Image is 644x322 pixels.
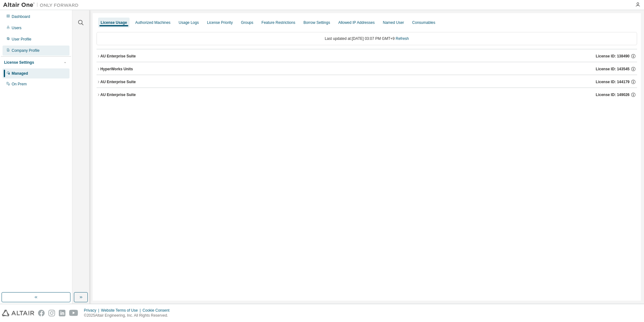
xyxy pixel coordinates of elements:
div: Dashboard [12,14,30,19]
button: AU Enterprise SuiteLicense ID: 149026 [97,88,637,102]
div: AU Enterprise Suite [100,79,136,84]
div: Consumables [412,20,435,25]
img: youtube.svg [69,310,78,316]
span: License ID: 144179 [596,79,630,84]
div: Managed [12,71,28,76]
div: Allowed IP Addresses [338,20,375,25]
button: AU Enterprise SuiteLicense ID: 138490 [97,49,637,63]
div: Borrow Settings [303,20,330,25]
div: Usage Logs [179,20,199,25]
div: HyperWorks Units [100,67,133,72]
p: © 2025 Altair Engineering, Inc. All Rights Reserved. [84,313,173,318]
img: facebook.svg [38,310,45,316]
div: Last updated at: [DATE] 03:07 PM GMT+9 [97,32,637,45]
span: License ID: 138490 [596,54,630,59]
div: License Usage [101,20,127,25]
div: Privacy [84,308,101,313]
div: Groups [241,20,253,25]
div: License Priority [207,20,233,25]
button: HyperWorks UnitsLicense ID: 143545 [97,62,637,76]
div: License Settings [4,60,34,65]
div: AU Enterprise Suite [100,92,136,97]
img: Altair One [3,2,82,8]
div: Authorized Machines [135,20,170,25]
div: Feature Restrictions [262,20,295,25]
img: linkedin.svg [59,310,65,316]
img: altair_logo.svg [2,310,34,316]
div: AU Enterprise Suite [100,54,136,59]
div: Cookie Consent [142,308,173,313]
div: Website Terms of Use [101,308,142,313]
div: Company Profile [12,48,40,53]
button: AU Enterprise SuiteLicense ID: 144179 [97,75,637,89]
div: On Prem [12,82,27,87]
a: Refresh [396,36,409,41]
div: Named User [383,20,404,25]
span: License ID: 143545 [596,67,630,72]
div: User Profile [12,37,31,42]
span: License ID: 149026 [596,92,630,97]
img: instagram.svg [48,310,55,316]
div: Users [12,25,21,30]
